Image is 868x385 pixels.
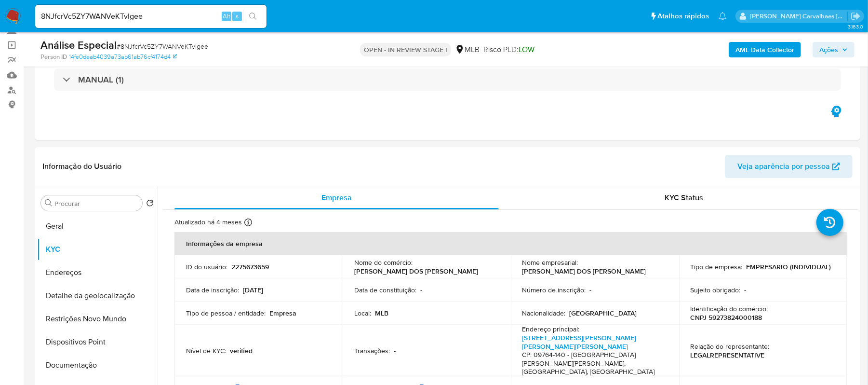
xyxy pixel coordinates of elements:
p: [DATE] [243,286,263,294]
p: Empresa [269,309,296,317]
p: Tipo de pessoa / entidade : [186,309,266,317]
input: Procurar [54,199,138,208]
div: MANUAL (1) [54,69,841,91]
p: CNPJ 59273824000188 [691,313,762,322]
p: - [590,286,592,294]
p: EMPRESARIO (INDIVIDUAL) [747,262,831,271]
h4: CP: 09764-140 - [GEOGRAPHIC_DATA][PERSON_NAME][PERSON_NAME], [GEOGRAPHIC_DATA], [GEOGRAPHIC_DATA] [522,351,664,376]
p: OPEN - IN REVIEW STAGE I [360,43,451,56]
p: Transações : [354,346,390,355]
button: Geral [37,215,158,238]
p: Endereço principal : [522,325,580,333]
button: KYC [37,238,158,261]
p: Número de inscrição : [522,286,586,294]
p: Nome empresarial : [522,258,578,267]
p: Relação do representante : [691,342,770,351]
span: KYC Status [665,192,704,203]
span: Atalhos rápidos [657,11,709,21]
span: LOW [519,44,534,55]
p: ID do usuário : [186,262,227,271]
p: Nacionalidade : [522,309,566,317]
span: Veja aparência por pessoa [737,155,830,178]
p: [PERSON_NAME] DOS [PERSON_NAME] [522,267,646,275]
p: LEGALREPRESENTATIVE [691,351,765,359]
p: 2275673659 [231,262,269,271]
div: MLB [455,44,480,55]
button: Dispositivos Point [37,330,158,354]
p: Tipo de empresa : [691,262,743,271]
span: Alt [223,12,230,21]
p: Nome do comércio : [354,258,413,267]
p: [PERSON_NAME] DOS [PERSON_NAME] [354,267,478,275]
button: Retornar ao pedido padrão [146,199,154,210]
a: Sair [851,11,861,21]
p: Data de inscrição : [186,286,239,294]
b: AML Data Collector [735,42,794,57]
button: Documentação [37,354,158,377]
span: Ações [819,42,838,57]
span: 3.163.0 [848,23,863,30]
p: Atualizado há 4 meses [174,218,242,227]
button: search-icon [243,10,263,23]
span: s [236,12,239,21]
p: [GEOGRAPHIC_DATA] [570,309,637,317]
button: Restrições Novo Mundo [37,307,158,330]
b: Análise Especial [40,37,117,53]
button: Detalhe da geolocalização [37,284,158,307]
a: 14fe0deab4039a73ab61ab76cf4174d4 [69,53,177,61]
a: [STREET_ADDRESS][PERSON_NAME][PERSON_NAME][PERSON_NAME] [522,333,637,351]
button: Veja aparência por pessoa [725,155,853,178]
p: - [420,286,422,294]
button: Endereços [37,261,158,284]
span: Empresa [321,192,352,203]
button: Procurar [45,199,53,207]
button: AML Data Collector [729,42,801,57]
p: Local : [354,309,371,317]
p: sara.carvalhaes@mercadopago.com.br [750,12,848,21]
p: - [394,346,396,355]
input: Pesquise usuários ou casos... [35,10,267,23]
p: - [745,286,747,294]
p: Sujeito obrigado : [691,286,741,294]
h3: MANUAL (1) [78,74,124,85]
h1: Informação do Usuário [42,162,121,171]
p: Nível de KYC : [186,346,226,355]
th: Informações da empresa [174,232,847,255]
p: verified [230,346,253,355]
a: Notificações [719,12,727,20]
p: Data de constituição : [354,286,416,294]
span: Risco PLD: [483,44,534,55]
span: # 8NJfcrVc5ZY7WANVeKTvlgee [117,41,208,51]
b: Person ID [40,53,67,61]
p: MLB [375,309,388,317]
button: Ações [813,42,855,57]
p: Identificação do comércio : [691,304,768,313]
